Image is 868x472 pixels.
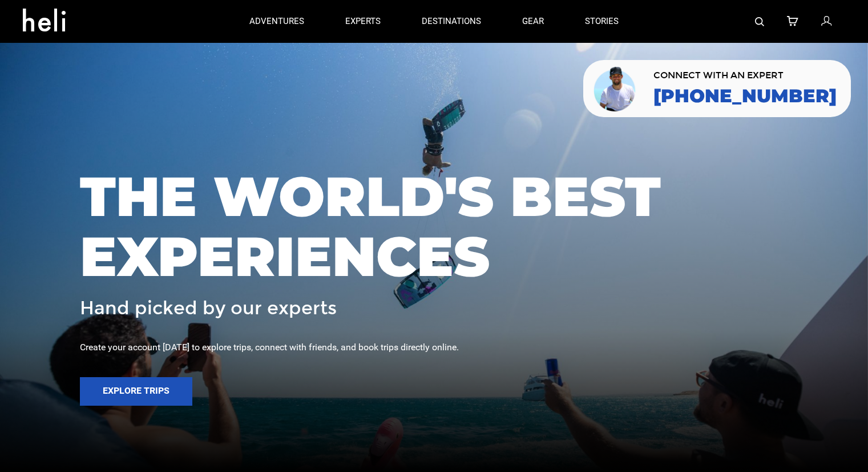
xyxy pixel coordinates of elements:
span: CONNECT WITH AN EXPERT [653,71,837,80]
p: experts [345,15,381,27]
div: Create your account [DATE] to explore trips, connect with friends, and book trips directly online. [80,341,788,354]
button: Explore Trips [80,377,192,406]
span: Hand picked by our experts [80,298,337,318]
span: THE WORLD'S BEST EXPERIENCES [80,166,788,287]
img: search-bar-icon.svg [755,17,764,26]
p: destinations [422,15,481,27]
a: [PHONE_NUMBER] [653,86,837,106]
img: contact our team [592,65,639,113]
p: adventures [249,15,304,27]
